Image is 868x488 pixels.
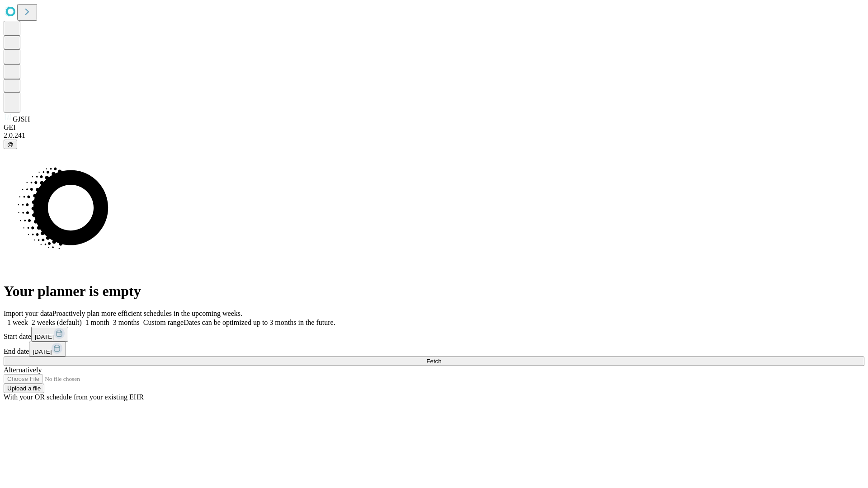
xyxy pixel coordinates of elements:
button: Upload a file [4,384,44,393]
button: Fetch [4,357,864,366]
div: 2.0.241 [4,131,864,140]
div: End date [4,342,864,357]
button: [DATE] [29,342,66,357]
button: @ [4,140,17,149]
span: 1 month [85,319,109,326]
span: Import your data [4,310,52,317]
span: 2 weeks (default) [32,319,82,326]
div: GEI [4,123,864,131]
span: 1 week [7,319,28,326]
h1: Your planner is empty [4,283,864,300]
span: Alternatively [4,366,42,374]
span: Dates can be optimized up to 3 months in the future. [184,319,335,326]
span: [DATE] [33,348,52,355]
span: GJSH [13,115,30,123]
span: With your OR schedule from your existing EHR [4,393,144,401]
span: 3 months [113,319,140,326]
span: [DATE] [35,333,54,340]
button: [DATE] [31,327,68,342]
span: Custom range [143,319,184,326]
span: @ [7,141,14,148]
span: Fetch [426,358,441,365]
span: Proactively plan more efficient schedules in the upcoming weeks. [52,310,242,317]
div: Start date [4,327,864,342]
